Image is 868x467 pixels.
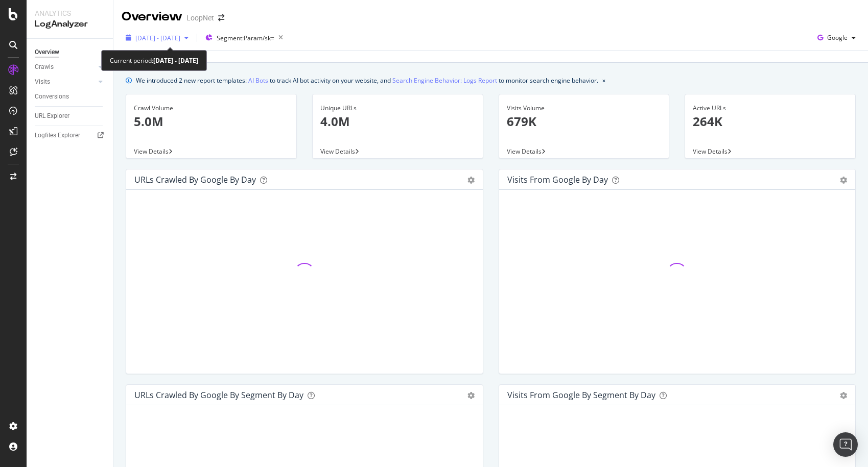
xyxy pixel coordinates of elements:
[35,77,50,87] div: Visits
[126,75,856,86] div: info banner
[507,147,542,156] span: View Details
[35,8,105,18] div: Analytics
[320,104,475,113] div: Unique URLs
[186,13,214,23] div: LoopNet
[507,104,662,113] div: Visits Volume
[136,75,598,86] div: We introduced 2 new report templates: to track AI bot activity on your website, and to monitor se...
[840,392,847,399] div: gear
[693,147,728,156] span: View Details
[35,91,69,102] div: Conversions
[35,111,69,121] div: URL Explorer
[134,390,303,400] div: URLs Crawled by Google By Segment By Day
[35,130,106,141] a: Logfiles Explorer
[134,113,289,130] p: 5.0M
[134,104,289,113] div: Crawl Volume
[35,111,106,121] a: URL Explorer
[35,130,80,141] div: Logfiles Explorer
[693,113,848,130] p: 264K
[507,390,655,400] div: Visits from Google By Segment By Day
[122,8,182,26] div: Overview
[35,62,54,72] div: Crawls
[35,47,59,58] div: Overview
[35,62,96,72] a: Crawls
[217,34,274,42] span: Segment: Param/sk=
[201,30,287,46] button: Segment:Param/sk=
[35,91,106,102] a: Conversions
[134,175,256,185] div: URLs Crawled by Google by day
[248,75,268,86] a: AI Bots
[134,147,169,156] span: View Details
[218,14,224,21] div: arrow-right-arrow-left
[600,73,608,88] button: close banner
[507,113,662,130] p: 679K
[320,147,355,156] span: View Details
[153,56,198,65] b: [DATE] - [DATE]
[320,113,475,130] p: 4.0M
[827,33,848,42] span: Google
[467,177,475,184] div: gear
[840,177,847,184] div: gear
[35,18,105,30] div: LogAnalyzer
[35,77,96,87] a: Visits
[813,30,860,46] button: Google
[833,432,858,457] div: Open Intercom Messenger
[110,55,198,66] div: Current period:
[467,392,475,399] div: gear
[35,47,106,58] a: Overview
[507,175,608,185] div: Visits from Google by day
[122,30,193,46] button: [DATE] - [DATE]
[135,34,180,42] span: [DATE] - [DATE]
[693,104,848,113] div: Active URLs
[392,75,497,86] a: Search Engine Behavior: Logs Report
